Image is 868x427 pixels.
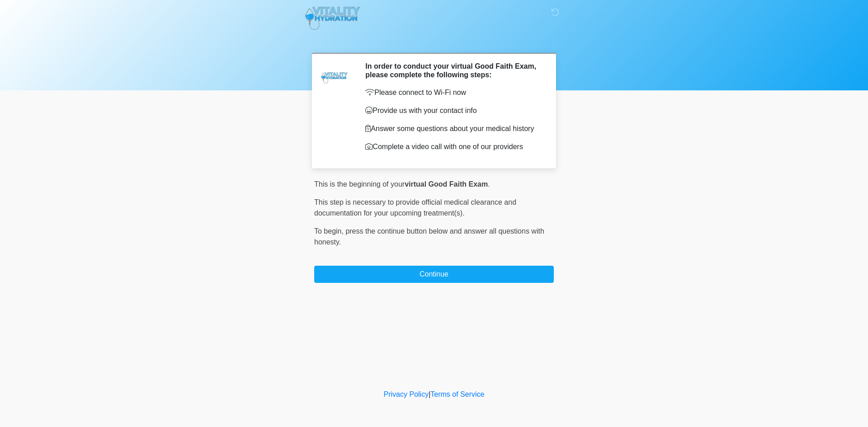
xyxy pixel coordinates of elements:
p: Please connect to Wi-Fi now [365,87,540,98]
p: Complete a video call with one of our providers [365,141,540,152]
span: To begin, [314,227,345,235]
span: This is the beginning of your [314,180,405,188]
a: Privacy Policy [384,390,429,398]
a: | [429,390,430,398]
h1: ‎ ‎ ‎ ‎ [307,33,561,49]
h2: In order to conduct your virtual Good Faith Exam, please complete the following steps: [365,62,540,79]
button: Continue [314,266,554,283]
img: Agent Avatar [321,62,348,89]
p: Provide us with your contact info [365,105,540,116]
span: . [488,180,490,188]
span: press the continue button below and answer all questions with honesty. [314,227,544,246]
img: Vitality Hydration Logo [305,7,360,30]
a: Terms of Service [430,390,484,398]
span: This step is necessary to provide official medical clearance and documentation for your upcoming ... [314,198,516,217]
p: Answer some questions about your medical history [365,123,540,134]
strong: virtual Good Faith Exam [405,180,488,188]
